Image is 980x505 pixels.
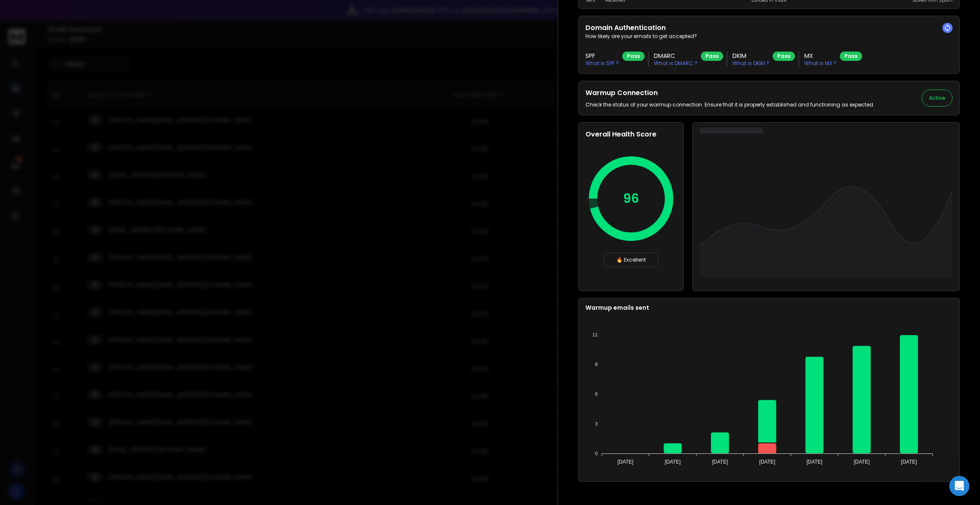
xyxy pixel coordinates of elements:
[27,277,33,284] button: Gif picker
[595,391,598,396] tspan: 6
[773,52,795,61] div: Pass
[585,23,953,33] h2: Domain Authentication
[854,459,870,465] tspan: [DATE]
[806,459,822,465] tspan: [DATE]
[585,52,619,60] h3: SPF
[712,459,728,465] tspan: [DATE]
[654,52,697,60] h3: DMARC
[41,8,53,14] h1: Box
[804,60,836,67] p: What is MX ?
[618,459,634,465] tspan: [DATE]
[7,259,162,273] textarea: Message…
[585,101,874,108] p: Check the status of your warmup connection. Ensure that it is properly established and functionin...
[147,3,163,19] button: Home
[7,215,162,368] div: Rohan says…
[949,476,969,496] iframe: Intercom live chat
[24,5,38,18] img: Profile image for Box
[732,60,769,67] p: What is DKIM ?
[595,451,598,456] tspan: 0
[585,129,677,139] h2: Overall Health Score
[585,303,953,312] p: Warmup emails sent
[732,52,769,60] h3: DKIM
[40,277,47,284] button: Upload attachment
[585,88,874,98] h2: Warmup Connection
[840,52,862,61] div: Pass
[701,52,723,61] div: Pass
[759,459,775,465] tspan: [DATE]
[595,362,598,367] tspan: 8
[7,215,139,349] div: Hey [PERSON_NAME],Thanks for your feedback - it really means a lot :)As for warmups - yes we have...
[593,332,598,337] tspan: 11
[585,33,953,40] p: How likely are your emails to get accepted?
[145,273,158,287] button: Send a message…
[804,52,836,60] h3: MX
[622,52,645,61] div: Pass
[922,90,953,106] button: Active
[13,277,20,284] button: Emoji picker
[623,191,639,206] p: 96
[604,253,659,267] div: 🔥 Excellent
[654,60,697,67] p: What is DMARC ?
[901,459,917,465] tspan: [DATE]
[5,3,22,19] button: go back
[14,220,132,344] div: Hey [PERSON_NAME], Thanks for your feedback - it really means a lot :) As for warmups - yes we ha...
[585,60,619,67] p: What is SPF ?
[595,421,598,426] tspan: 3
[665,459,681,465] tspan: [DATE]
